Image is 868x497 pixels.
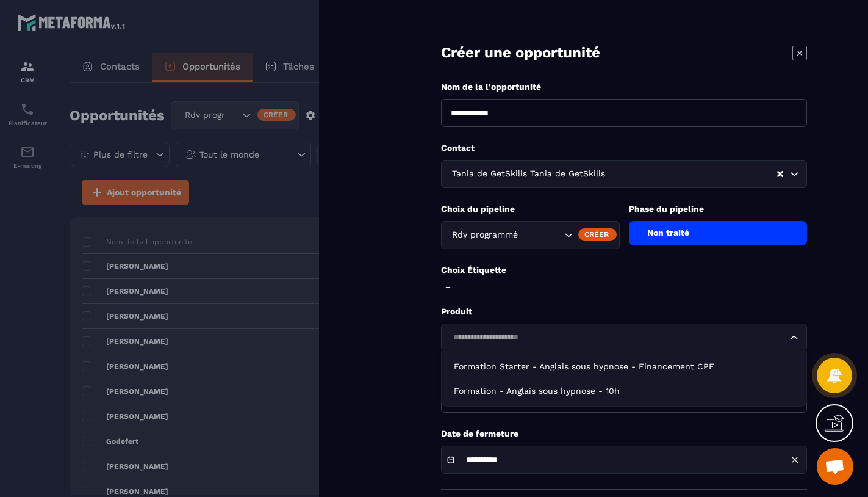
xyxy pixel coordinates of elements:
p: Choix du pipeline [441,203,620,215]
div: Créer [578,228,617,241]
input: Search for option [608,167,776,181]
p: Choix Étiquette [441,264,807,276]
input: Search for option [449,331,787,344]
p: Contact [441,142,807,154]
p: Créer une opportunité [441,43,600,63]
p: Nom de la l'opportunité [441,81,807,93]
span: Rdv programmé [449,228,520,242]
input: Search for option [520,228,561,242]
p: Formation Starter - Anglais sous hypnose - Financement CPF [454,360,794,372]
div: Search for option [441,160,807,188]
p: Produit [441,306,807,317]
span: Tania de GetSkills Tania de GetSkills [449,167,608,181]
div: Search for option [441,221,620,249]
div: Search for option [441,324,807,352]
p: Date de fermeture [441,428,807,440]
p: Phase du pipeline [629,203,808,215]
a: Ouvrir le chat [817,448,853,485]
p: Formation - Anglais sous hypnose - 10h [454,385,794,397]
button: Clear Selected [777,170,783,179]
